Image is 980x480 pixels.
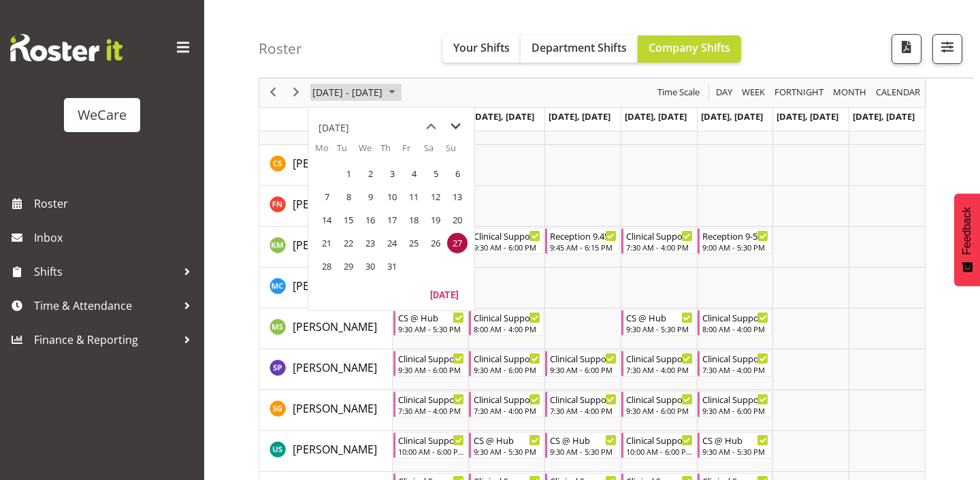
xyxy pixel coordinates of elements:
button: Your Shifts [442,35,521,63]
span: Saturday, July 12, 2025 [425,187,446,207]
div: 8:00 AM - 4:00 PM [474,323,540,334]
span: Friday, July 11, 2025 [404,187,424,207]
button: previous month [419,114,443,139]
div: CS @ Hub [398,310,465,324]
span: Sunday, July 13, 2025 [447,187,468,207]
span: Thursday, July 10, 2025 [382,187,402,207]
span: Tuesday, July 29, 2025 [338,256,359,276]
div: Clinical Support 9.30-6 [626,392,693,406]
div: Clinical Support 9.30-6 [474,229,540,242]
div: Kishendri Moodley"s event - Reception 9.45-6.15 Begin From Wednesday, July 23, 2025 at 9:45:00 AM... [545,228,620,254]
div: Sabnam Pun"s event - Clinical Support 9.30-6 Begin From Tuesday, July 22, 2025 at 9:30:00 AM GMT+... [469,351,544,377]
button: Filter Shifts [932,34,962,64]
div: Sabnam Pun"s event - Clinical Support 9.30-6 Begin From Wednesday, July 23, 2025 at 9:30:00 AM GM... [545,351,620,377]
a: [PERSON_NAME] [293,400,377,417]
div: 8:00 AM - 4:00 PM [702,323,769,334]
span: Fortnight [773,84,825,101]
div: 9:30 AM - 5:30 PM [626,323,693,334]
span: [PERSON_NAME] [293,156,377,171]
td: Kishendri Moodley resource [259,227,393,268]
div: Udani Senanayake"s event - CS @ Hub Begin From Tuesday, July 22, 2025 at 9:30:00 AM GMT+12:00 End... [469,432,544,458]
div: 9:30 AM - 5:30 PM [702,446,769,457]
span: Time Scale [656,84,701,101]
div: 9:30 AM - 5:30 PM [550,446,617,457]
div: Clinical Support 7.30 - 4 [398,392,465,406]
th: Su [446,142,468,162]
div: title [318,114,349,142]
span: Thursday, July 17, 2025 [382,210,402,230]
div: Sabnam Pun"s event - Clinical Support 9.30-6 Begin From Monday, July 21, 2025 at 9:30:00 AM GMT+1... [393,351,468,377]
div: Clinical Support 9.30-6 [474,351,540,365]
div: Clinical Support 7.30 - 4 [626,229,693,242]
div: Sanjita Gurung"s event - Clinical Support 7.30 - 4 Begin From Wednesday, July 23, 2025 at 7:30:00... [545,391,620,417]
button: Timeline Day [714,84,735,101]
span: [PERSON_NAME] [293,197,377,212]
div: 9:30 AM - 6:00 PM [474,242,540,253]
div: Clinical Support 8-4 [474,310,540,324]
div: Sabnam Pun"s event - Clinical Support 7.30 - 4 Begin From Friday, July 25, 2025 at 7:30:00 AM GMT... [698,351,772,377]
span: [PERSON_NAME] [293,360,377,375]
button: Company Shifts [638,35,741,63]
div: Mehreen Sardar"s event - CS @ Hub Begin From Thursday, July 24, 2025 at 9:30:00 AM GMT+12:00 Ends... [621,310,696,336]
div: next period [284,78,308,107]
span: Your Shifts [453,40,510,55]
div: Clinical Support 10-6 [626,433,693,447]
span: Tuesday, July 22, 2025 [338,233,359,253]
a: [PERSON_NAME] [293,196,377,212]
div: 9:45 AM - 6:15 PM [550,242,617,253]
div: 7:30 AM - 4:00 PM [474,405,540,416]
a: [PERSON_NAME] [293,278,377,294]
span: Shifts [34,261,177,282]
div: CS @ Hub [474,433,540,447]
div: Sanjita Gurung"s event - Clinical Support 9.30-6 Begin From Thursday, July 24, 2025 at 9:30:00 AM... [621,391,696,417]
span: Inbox [34,227,197,248]
div: Sanjita Gurung"s event - Clinical Support 7.30 - 4 Begin From Monday, July 21, 2025 at 7:30:00 AM... [393,391,468,417]
div: Clinical Support 7.30 - 4 [474,392,540,406]
button: Timeline Month [831,84,869,101]
td: Catherine Stewart resource [259,145,393,186]
span: Thursday, July 24, 2025 [382,233,402,253]
button: Next [287,84,306,101]
img: Rosterit website logo [10,34,122,61]
div: Udani Senanayake"s event - Clinical Support 10-6 Begin From Monday, July 21, 2025 at 10:00:00 AM ... [393,432,468,458]
span: Tuesday, July 8, 2025 [338,187,359,207]
div: 7:30 AM - 4:00 PM [626,364,693,375]
div: WeCare [78,105,127,125]
div: 9:30 AM - 5:30 PM [474,446,540,457]
div: CS @ Hub [626,310,693,324]
div: Clinical Support 7.30 - 4 [702,351,769,365]
span: Week [740,84,766,101]
a: [PERSON_NAME] [293,441,377,458]
div: 9:00 AM - 5:30 PM [702,242,769,253]
th: Tu [337,142,359,162]
button: Time Scale [655,84,702,101]
span: [PERSON_NAME] [293,442,377,457]
div: Mehreen Sardar"s event - Clinical Support 8-4 Begin From Friday, July 25, 2025 at 8:00:00 AM GMT+... [698,310,772,336]
span: Roster [34,193,197,214]
span: Sunday, July 27, 2025 [447,233,468,253]
div: Clinical Support 10-6 [398,433,465,447]
td: Mary Childs resource [259,268,393,308]
span: [DATE], [DATE] [777,110,838,123]
div: CS @ Hub [702,433,769,447]
div: Clinical Support 9.30-6 [398,351,465,365]
span: [PERSON_NAME] [293,238,377,253]
div: 10:00 AM - 6:00 PM [398,446,465,457]
span: Tuesday, July 1, 2025 [338,163,359,184]
th: Sa [424,142,446,162]
div: 7:30 AM - 4:00 PM [398,405,465,416]
td: Sanjita Gurung resource [259,390,393,431]
span: [DATE], [DATE] [625,110,687,123]
span: Wednesday, July 16, 2025 [360,210,380,230]
button: Month [874,84,923,101]
button: Timeline Week [740,84,768,101]
span: Thursday, July 3, 2025 [382,163,402,184]
span: Saturday, July 26, 2025 [425,233,446,253]
span: Friday, July 18, 2025 [404,210,424,230]
a: [PERSON_NAME] [293,359,377,376]
button: Download a PDF of the roster according to the set date range. [892,34,921,64]
div: Reception 9.45-6.15 [550,229,617,242]
div: 7:30 AM - 4:00 PM [702,364,769,375]
span: Sunday, July 6, 2025 [447,163,468,184]
span: Saturday, July 5, 2025 [425,163,446,184]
